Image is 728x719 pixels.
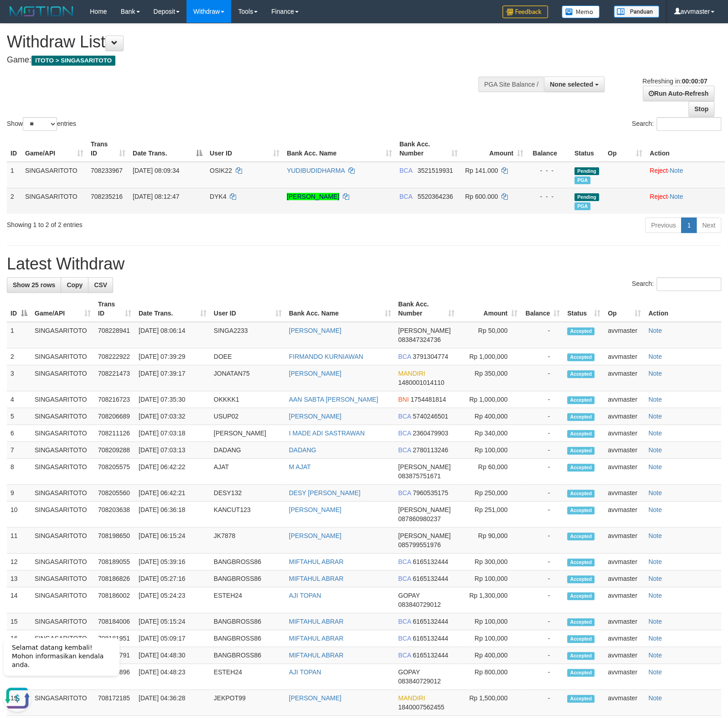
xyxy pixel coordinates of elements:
td: SINGASARITOTO [31,570,94,587]
td: 3 [7,365,31,391]
td: Rp 300,000 [458,553,521,570]
td: Rp 251,000 [458,502,521,528]
td: 1 [7,322,31,348]
span: Selamat datang kembali! Mohon informasikan kendala anda. [12,13,103,37]
td: Rp 100,000 [458,630,521,647]
div: PGA Site Balance / [478,77,544,92]
span: 708235216 [91,193,123,200]
a: Note [670,193,683,200]
span: MANDIRI [398,370,425,377]
td: 1 [7,162,21,188]
span: Accepted [567,559,594,566]
span: Accepted [567,507,594,514]
td: 2 [7,348,31,365]
h4: Game: [7,56,476,65]
span: BCA [399,193,412,200]
td: SINGASARITOTO [31,587,94,613]
a: [PERSON_NAME] [289,694,341,702]
th: Date Trans.: activate to sort column ascending [135,296,210,322]
th: Action [646,136,725,162]
td: - [521,425,563,442]
span: 708233967 [91,167,123,174]
span: Accepted [567,353,594,361]
span: Copy 083847324736 to clipboard [398,336,440,343]
a: [PERSON_NAME] [289,532,341,539]
a: AJI TOPAN [289,592,321,599]
td: avvmaster [604,528,645,553]
span: BCA [398,635,411,642]
select: Showentries [23,117,57,131]
span: BCA [398,575,411,582]
td: - [521,570,563,587]
a: DESY [PERSON_NAME] [289,489,361,497]
th: Status [571,136,604,162]
td: 7 [7,442,31,459]
input: Search: [656,117,721,131]
a: Note [648,592,662,599]
span: Accepted [567,464,594,471]
td: Rp 250,000 [458,485,521,502]
button: Open LiveChat chat widget [4,53,31,81]
span: Accepted [567,592,594,600]
th: Status: activate to sort column ascending [563,296,604,322]
td: [DATE] 07:39:29 [135,348,210,365]
td: SINGASARITOTO [31,630,94,647]
td: 708186002 [94,587,135,613]
td: - [521,587,563,613]
span: Accepted [567,618,594,626]
a: Note [648,446,662,454]
td: - [521,391,563,408]
a: Note [648,353,662,360]
td: SINGASARITOTO [31,322,94,348]
td: 708203638 [94,502,135,528]
span: Show 25 rows [13,281,55,289]
td: [DATE] 06:15:24 [135,528,210,553]
div: Showing 1 to 2 of 2 entries [7,217,296,229]
label: Show entries [7,117,76,131]
td: · [646,188,725,214]
span: Accepted [567,575,594,583]
a: Note [648,396,662,403]
td: SINGASARITOTO [31,365,94,391]
td: 708209288 [94,442,135,459]
td: SINGASARITOTO [31,348,94,365]
a: Note [648,429,662,437]
a: MIFTAHUL ABRAR [289,558,344,565]
a: Note [648,489,662,497]
span: Copy 083875751671 to clipboard [398,472,440,480]
th: Trans ID: activate to sort column ascending [87,136,129,162]
th: ID [7,136,21,162]
a: AAN SABTA [PERSON_NAME] [289,396,378,403]
span: Copy 2360479903 to clipboard [413,429,448,437]
th: Game/API: activate to sort column ascending [21,136,87,162]
td: AJAT [210,459,285,485]
td: [DATE] 05:09:17 [135,630,210,647]
td: SINGASARITOTO [31,408,94,425]
th: Bank Acc. Name: activate to sort column ascending [285,296,395,322]
th: User ID: activate to sort column ascending [210,296,285,322]
span: CSV [94,281,107,289]
a: Note [648,652,662,659]
a: Note [648,532,662,539]
span: BNI [398,396,408,403]
span: BCA [398,446,411,454]
td: avvmaster [604,570,645,587]
td: - [521,528,563,553]
strong: 00:00:07 [682,78,707,85]
td: SINGASARITOTO [31,459,94,485]
span: Accepted [567,327,594,335]
td: 708211126 [94,425,135,442]
td: SINGASARITOTO [31,502,94,528]
span: Pending [574,167,599,175]
a: Note [648,575,662,582]
span: Rp 600.000 [465,193,498,200]
td: Rp 50,000 [458,322,521,348]
h1: Withdraw List [7,33,476,51]
td: SINGASARITOTO [21,162,87,188]
td: Rp 100,000 [458,442,521,459]
a: CSV [88,277,113,293]
th: User ID: activate to sort column ascending [206,136,283,162]
span: Copy 1480001014110 to clipboard [398,379,444,386]
td: 14 [7,587,31,613]
span: Pending [574,193,599,201]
